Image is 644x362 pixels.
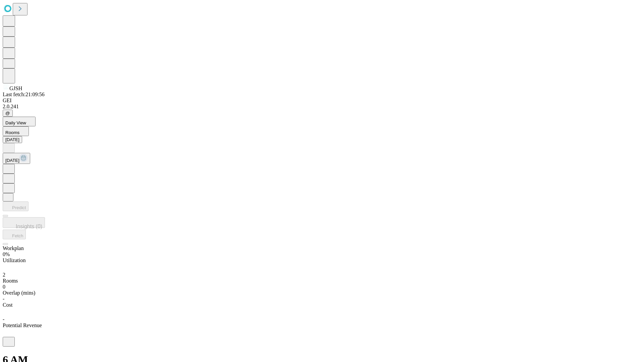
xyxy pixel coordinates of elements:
span: Potential Revenue [3,322,42,328]
span: Daily View [5,120,26,125]
span: 2 [3,272,5,278]
button: Rooms [3,126,29,136]
span: Insights (0) [16,224,42,229]
button: Predict [3,201,29,211]
span: Overlap (mins) [3,290,35,296]
span: 0% [3,251,10,257]
span: GJSH [9,85,22,91]
span: Cost [3,302,12,308]
span: [DATE] [5,158,19,163]
button: Daily View [3,117,36,126]
span: @ [5,111,10,116]
div: 2.0.241 [3,104,641,110]
span: Rooms [5,130,19,135]
span: 0 [3,284,5,290]
span: Utilization [3,257,25,263]
span: Last fetch: 21:09:56 [3,92,45,97]
button: Insights (0) [3,217,45,228]
button: [DATE] [3,136,22,143]
span: - [3,316,4,322]
button: Fetch [3,230,26,239]
span: - [3,296,4,302]
button: @ [3,110,13,117]
button: [DATE] [3,153,30,164]
div: GEI [3,98,641,104]
span: Workplan [3,245,24,251]
span: Rooms [3,278,18,284]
